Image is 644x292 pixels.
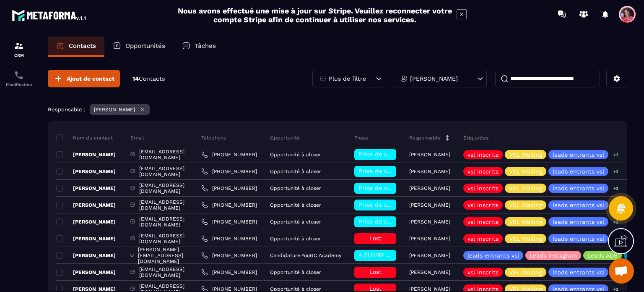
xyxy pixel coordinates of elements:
[270,236,321,242] p: Opportunité à closer
[132,75,165,83] p: 14
[467,253,519,258] p: leads entrants vsl
[56,235,116,242] p: [PERSON_NAME]
[270,202,321,208] p: Opportunité à closer
[201,252,257,259] a: [PHONE_NUMBER]
[553,168,604,174] p: leads entrants vsl
[410,76,458,82] p: [PERSON_NAME]
[2,34,36,64] a: formationformationCRM
[48,106,86,113] p: Responsable :
[56,252,116,259] p: [PERSON_NAME]
[553,219,604,225] p: leads entrants vsl
[409,152,450,158] p: [PERSON_NAME]
[553,152,604,158] p: leads entrants vsl
[270,152,321,158] p: Opportunité à closer
[509,269,542,275] p: VSL Mailing
[201,185,257,192] a: [PHONE_NUMBER]
[177,6,452,24] h2: Nous avons effectué une mise à jour sur Stripe. Veuillez reconnecter votre compte Stripe afin de ...
[509,286,542,292] p: VSL Mailing
[467,152,499,158] p: vsl inscrits
[270,253,341,258] p: Candidature YouGC Academy
[409,185,450,191] p: [PERSON_NAME]
[467,286,499,292] p: vsl inscrits
[2,64,36,93] a: schedulerschedulerPlanificateur
[270,219,321,225] p: Opportunité à closer
[125,42,165,50] p: Opportunités
[48,37,104,57] a: Contacts
[553,185,604,191] p: leads entrants vsl
[56,218,116,225] p: [PERSON_NAME]
[14,70,24,80] img: scheduler
[609,258,634,284] div: Ouvrir le chat
[467,269,499,275] p: vsl inscrits
[56,269,116,276] p: [PERSON_NAME]
[553,286,604,292] p: leads entrants vsl
[139,75,165,82] span: Contacts
[409,286,450,292] p: [PERSON_NAME]
[270,134,300,141] p: Opportunité
[104,37,174,57] a: Opportunités
[509,202,542,208] p: VSL Mailing
[409,236,450,242] p: [PERSON_NAME]
[270,185,321,191] p: Opportunité à closer
[358,218,436,225] span: Prise de contact effectuée
[467,219,499,225] p: vsl inscrits
[56,202,116,208] p: [PERSON_NAME]
[2,53,36,58] p: CRM
[69,42,96,50] p: Contacts
[56,134,113,141] p: Nom du contact
[509,168,542,174] p: VSL Mailing
[56,185,116,192] p: [PERSON_NAME]
[329,76,366,82] p: Plus de filtre
[409,168,450,174] p: [PERSON_NAME]
[201,151,257,158] a: [PHONE_NUMBER]
[610,184,621,193] p: +3
[270,168,321,174] p: Opportunité à closer
[610,150,621,159] p: +3
[201,269,257,276] a: [PHONE_NUMBER]
[530,253,577,258] p: Leads Instagram
[67,74,114,83] span: Ajout de contact
[201,235,257,242] a: [PHONE_NUMBER]
[14,41,24,51] img: formation
[553,269,604,275] p: leads entrants vsl
[467,185,499,191] p: vsl inscrits
[409,219,450,225] p: [PERSON_NAME]
[369,285,382,292] span: Lost
[409,253,450,258] p: [PERSON_NAME]
[509,185,542,191] p: VSL Mailing
[201,134,226,141] p: Téléphone
[201,168,257,175] a: [PHONE_NUMBER]
[48,70,120,87] button: Ajout de contact
[409,269,450,275] p: [PERSON_NAME]
[369,235,382,242] span: Lost
[509,152,542,158] p: VSL Mailing
[201,202,257,208] a: [PHONE_NUMBER]
[358,168,436,174] span: Prise de contact effectuée
[587,253,618,258] p: Leads ADS
[358,252,394,258] span: A SUIVRE ⏳
[467,202,499,208] p: vsl inscrits
[409,134,441,141] p: Responsable
[12,8,87,23] img: logo
[174,37,224,57] a: Tâches
[369,268,382,275] span: Lost
[358,201,436,208] span: Prise de contact effectuée
[354,134,369,141] p: Phase
[509,219,542,225] p: VSL Mailing
[358,184,436,191] span: Prise de contact effectuée
[467,168,499,174] p: vsl inscrits
[94,107,135,113] p: [PERSON_NAME]
[130,134,144,141] p: Email
[195,42,216,50] p: Tâches
[270,269,321,275] p: Opportunité à closer
[358,151,436,158] span: Prise de contact effectuée
[509,236,542,242] p: VSL Mailing
[2,82,36,87] p: Planificateur
[463,134,488,141] p: Étiquettes
[467,236,499,242] p: vsl inscrits
[270,286,321,292] p: Opportunité à closer
[553,202,604,208] p: leads entrants vsl
[553,236,604,242] p: leads entrants vsl
[56,151,116,158] p: [PERSON_NAME]
[409,202,450,208] p: [PERSON_NAME]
